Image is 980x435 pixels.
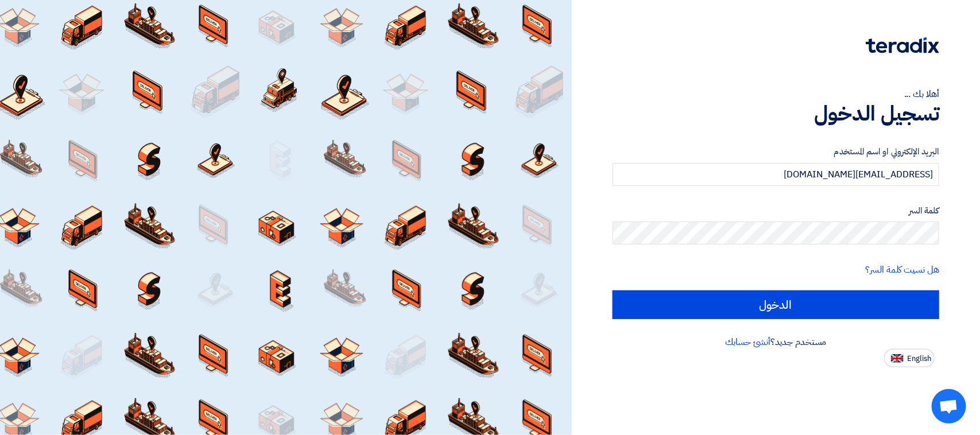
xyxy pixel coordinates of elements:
[613,335,939,349] div: مستخدم جديد؟
[891,354,904,363] img: en-US.png
[613,87,939,101] div: أهلا بك ...
[907,355,931,363] span: English
[866,263,939,277] a: هل نسيت كلمة السر؟
[613,145,939,158] label: البريد الإلكتروني او اسم المستخدم
[884,349,935,367] button: English
[725,335,770,349] a: أنشئ حسابك
[613,163,939,186] input: أدخل بريد العمل الإلكتروني او اسم المستخدم الخاص بك ...
[613,101,939,126] h1: تسجيل الدخول
[613,290,939,319] input: الدخول
[932,389,966,424] a: Open chat
[613,204,939,218] label: كلمة السر
[866,37,939,53] img: Teradix logo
